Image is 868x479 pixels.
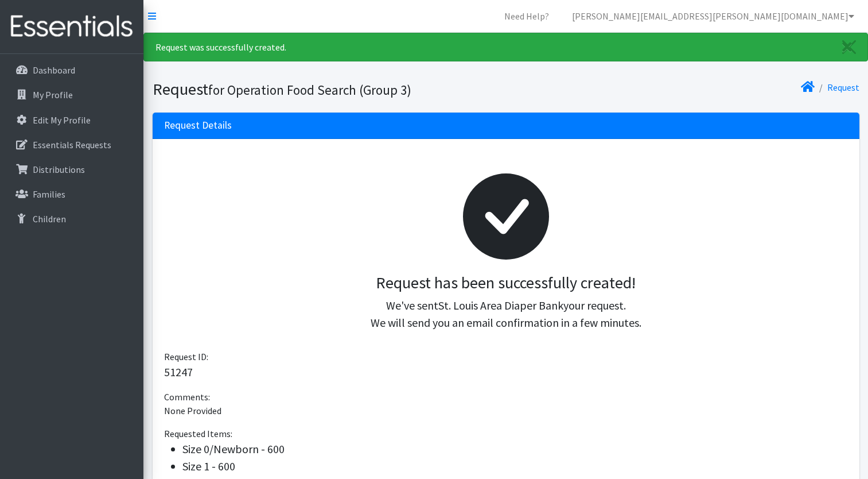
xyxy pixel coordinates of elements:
a: [PERSON_NAME][EMAIL_ADDRESS][PERSON_NAME][DOMAIN_NAME] [563,5,863,28]
h3: Request Details [164,119,232,132]
a: Edit My Profile [5,109,139,132]
p: Edit My Profile [33,114,91,126]
a: Close [831,33,867,61]
li: Size 0/Newborn - 600 [182,441,848,458]
span: None Provided [164,405,221,416]
div: Request was successfully created. [143,33,868,61]
p: 51247 [164,364,848,381]
p: Essentials Requests [33,139,111,150]
a: Need Help? [495,5,558,28]
img: HumanEssentials [5,7,139,46]
h1: Request [153,79,502,99]
small: for Operation Food Search (Group 3) [208,82,411,98]
span: St. Louis Area Diaper Bank [438,298,563,312]
span: Comments: [164,391,210,403]
h3: Request has been successfully created! [173,273,839,293]
p: My Profile [33,89,73,101]
p: Dashboard [33,64,75,76]
a: Essentials Requests [5,133,139,156]
a: Children [5,207,139,230]
p: Families [33,188,65,200]
a: Distributions [5,158,139,181]
a: My Profile [5,83,139,106]
p: Distributions [33,164,85,175]
a: Families [5,183,139,206]
span: Request ID: [164,351,208,362]
li: Size 1 - 600 [182,458,848,475]
span: Requested Items: [164,428,232,439]
a: Dashboard [5,59,139,82]
a: Request [827,82,859,93]
p: We've sent your request. We will send you an email confirmation in a few minutes. [173,297,839,331]
p: Children [33,213,66,225]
